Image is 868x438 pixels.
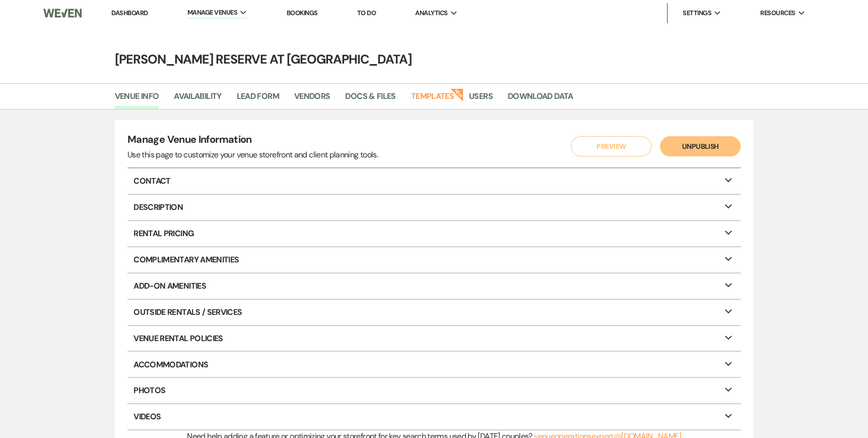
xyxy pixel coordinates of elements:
[127,326,741,351] p: Venue Rental Policies
[683,8,711,18] span: Settings
[760,8,795,18] span: Resources
[411,90,454,109] a: Templates
[450,87,464,101] strong: New
[72,50,797,68] h4: [PERSON_NAME] Reserve at [GEOGRAPHIC_DATA]
[43,3,82,24] img: Weven Logo
[127,404,741,429] p: Videos
[127,221,741,246] p: Rental Pricing
[469,90,493,109] a: Users
[127,352,741,377] p: Accommodations
[294,90,330,109] a: Vendors
[127,195,741,220] p: Description
[508,90,573,109] a: Download Data
[127,378,741,403] p: Photos
[115,90,159,109] a: Venue Info
[127,169,741,194] p: Contact
[127,247,741,272] p: Complimentary Amenities
[111,9,148,17] a: Dashboard
[568,136,649,156] a: Preview
[357,9,376,17] a: To Do
[187,8,237,18] span: Manage Venues
[174,90,221,109] a: Availability
[127,273,741,299] p: Add-On Amenities
[571,136,651,156] button: Preview
[127,132,378,149] h4: Manage Venue Information
[237,90,279,109] a: Lead Form
[127,149,378,161] div: Use this page to customize your venue storefront and client planning tools.
[660,136,741,156] button: Unpublish
[287,9,318,17] a: Bookings
[345,90,395,109] a: Docs & Files
[127,300,741,325] p: Outside Rentals / Services
[415,8,447,18] span: Analytics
